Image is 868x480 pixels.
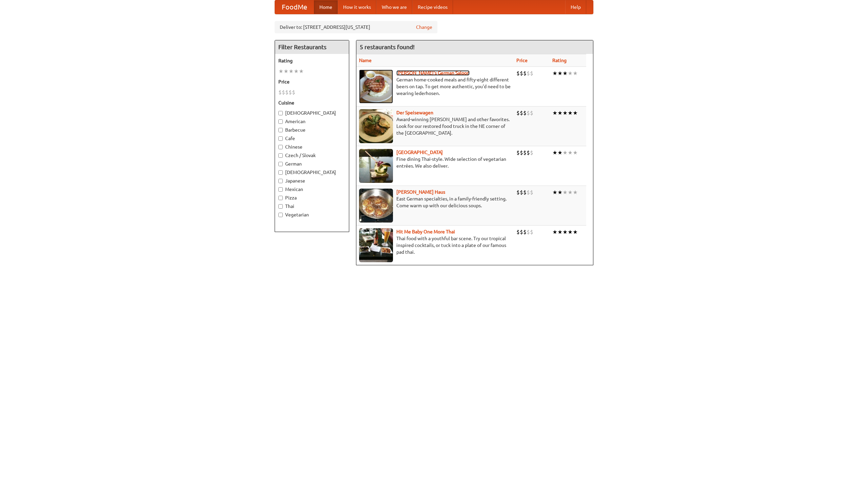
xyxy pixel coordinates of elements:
li: ★ [573,109,578,117]
li: ★ [299,68,304,75]
li: ★ [289,68,294,75]
li: ★ [552,189,557,196]
li: $ [530,228,533,236]
li: $ [516,149,520,156]
input: Mexican [278,187,283,192]
p: Award-winning [PERSON_NAME] and other favorites. Look for our restored food truck in the NE corne... [359,116,511,136]
label: Cafe [278,135,346,142]
li: ★ [573,70,578,77]
label: Japanese [278,177,346,184]
li: ★ [573,228,578,236]
label: Chinese [278,143,346,150]
input: Chinese [278,145,283,149]
li: $ [530,189,533,196]
label: Pizza [278,194,346,201]
img: kohlhaus.jpg [359,189,393,223]
li: ★ [568,109,573,117]
label: Vegetarian [278,211,346,218]
a: [PERSON_NAME]'s German Saloon [396,70,470,76]
ng-pluralize: 5 restaurants found! [360,44,415,50]
a: Hit Me Baby One More Thai [396,229,455,234]
input: Pizza [278,196,283,200]
li: ★ [573,189,578,196]
li: $ [523,228,527,236]
li: ★ [557,149,563,156]
label: Thai [278,203,346,210]
a: Name [359,58,372,63]
li: ★ [283,68,289,75]
li: ★ [568,70,573,77]
input: German [278,162,283,166]
a: Recipe videos [412,0,453,14]
li: ★ [568,228,573,236]
label: German [278,160,346,167]
li: $ [530,70,533,77]
input: Barbecue [278,128,283,132]
p: East German specialties, in a family-friendly setting. Come warm up with our delicious soups. [359,195,511,209]
h5: Cuisine [278,99,346,106]
h5: Price [278,78,346,85]
a: How it works [338,0,376,14]
li: ★ [563,228,568,236]
li: $ [523,70,527,77]
li: ★ [552,228,557,236]
li: ★ [278,68,283,75]
li: ★ [557,70,563,77]
li: $ [527,109,530,117]
label: Barbecue [278,127,346,133]
a: Rating [552,58,567,63]
a: Who we are [376,0,412,14]
div: Deliver to: [STREET_ADDRESS][US_STATE] [275,21,437,33]
img: speisewagen.jpg [359,109,393,143]
li: $ [520,228,523,236]
a: Change [416,24,432,31]
li: $ [530,149,533,156]
a: FoodMe [275,0,314,14]
input: [DEMOGRAPHIC_DATA] [278,111,283,115]
img: satay.jpg [359,149,393,183]
input: Cafe [278,136,283,141]
input: Thai [278,204,283,209]
b: [PERSON_NAME] Haus [396,189,445,195]
input: American [278,119,283,124]
li: $ [516,109,520,117]
input: Japanese [278,179,283,183]
input: Czech / Slovak [278,153,283,158]
li: ★ [573,149,578,156]
p: Fine dining Thai-style. Wide selection of vegetarian entrées. We also deliver. [359,156,511,169]
a: Home [314,0,338,14]
li: ★ [552,109,557,117]
li: $ [516,189,520,196]
li: $ [520,189,523,196]
li: $ [523,149,527,156]
label: [DEMOGRAPHIC_DATA] [278,110,346,116]
li: $ [520,149,523,156]
a: Der Speisewagen [396,110,433,115]
h4: Filter Restaurants [275,40,349,54]
a: Price [516,58,528,63]
li: ★ [563,189,568,196]
li: $ [289,89,292,96]
li: $ [285,89,289,96]
li: $ [527,228,530,236]
a: [GEOGRAPHIC_DATA] [396,150,443,155]
li: $ [530,109,533,117]
li: $ [520,109,523,117]
li: ★ [557,228,563,236]
li: $ [516,70,520,77]
li: ★ [552,149,557,156]
li: ★ [294,68,299,75]
a: Help [565,0,586,14]
li: ★ [557,109,563,117]
li: $ [527,189,530,196]
li: ★ [563,70,568,77]
li: ★ [568,149,573,156]
li: ★ [563,149,568,156]
li: $ [527,70,530,77]
li: ★ [568,189,573,196]
li: $ [516,228,520,236]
